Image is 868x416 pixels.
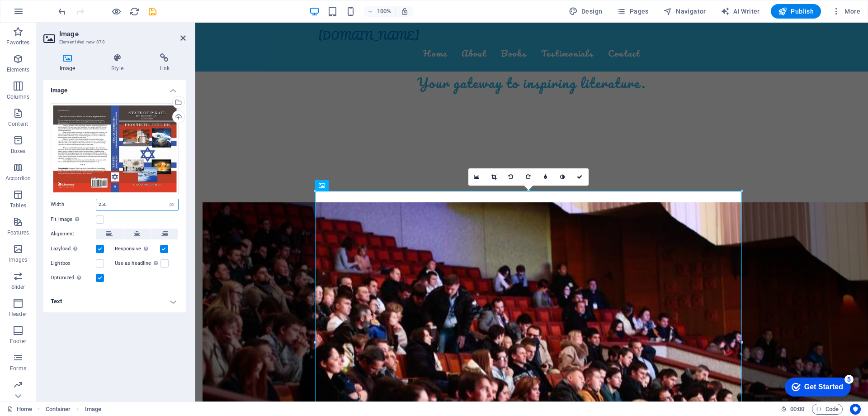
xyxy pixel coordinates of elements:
[781,404,805,415] h6: Session time
[43,53,95,72] h4: Image
[46,404,101,415] nav: breadcrumb
[790,404,804,415] span: 00 00
[27,10,66,18] div: Get Started
[377,6,392,17] h6: 100%
[43,80,186,96] h4: Image
[111,6,122,17] button: Click here to leave preview mode and continue editing
[520,168,537,186] a: Rotate right 90°
[57,6,67,17] button: undo
[7,93,29,100] p: Columns
[565,4,606,19] div: Design (Ctrl+Alt+Y)
[663,7,706,16] span: Navigator
[8,120,28,128] p: Content
[10,338,26,345] p: Footer
[828,4,864,19] button: More
[147,6,158,17] i: Save (Ctrl+S)
[11,148,26,155] p: Boxes
[778,7,814,16] span: Publish
[51,244,96,254] label: Lazyload
[503,168,520,186] a: Rotate left 90°
[569,7,603,16] span: Design
[115,258,160,269] label: Use as headline
[85,404,101,415] span: Click to select. Double-click to edit
[95,53,143,72] h4: Style
[537,168,554,186] a: Blur
[51,202,96,207] label: Width
[9,256,28,263] p: Images
[812,404,843,415] button: Code
[7,5,73,24] div: Get Started 5 items remaining, 0% complete
[401,7,409,15] i: On resize automatically adjust zoom level to fit chosen device.
[7,229,29,236] p: Features
[51,229,96,239] label: Alignment
[721,7,760,16] span: AI Writer
[613,4,652,19] button: Pages
[143,53,186,72] h4: Link
[468,168,486,186] a: Select files from the file manager, stock photos, or upload file(s)
[57,6,67,17] i: Undo: Change image width (Ctrl+Z)
[363,6,396,17] button: 100%
[43,291,186,312] h4: Text
[797,406,798,412] span: :
[59,30,186,38] h2: Image
[51,103,179,195] div: israel-min-0K_QwvlwQDWfInd2L3VQKA.jpg
[617,7,648,16] span: Pages
[46,404,71,415] span: Click to select. Double-click to edit
[10,365,26,372] p: Forms
[486,168,503,186] a: Crop mode
[771,4,821,19] button: Publish
[129,6,140,17] i: Reload page
[850,404,861,415] button: Usercentrics
[7,404,32,415] a: Click to cancel selection. Double-click to open Pages
[7,66,30,73] p: Elements
[115,244,160,254] label: Responsive
[51,214,96,225] label: Fit image
[10,202,26,209] p: Tables
[129,6,140,17] button: reload
[6,39,29,46] p: Favorites
[832,7,860,16] span: More
[660,4,710,19] button: Navigator
[571,168,589,186] a: Confirm ( Ctrl ⏎ )
[51,273,96,283] label: Optimized
[565,4,606,19] button: Design
[554,168,571,186] a: Greyscale
[717,4,764,19] button: AI Writer
[51,258,96,269] label: Lightbox
[147,6,158,17] button: save
[67,2,76,11] div: 5
[9,311,27,318] p: Header
[816,404,839,415] span: Code
[59,38,168,46] h3: Element #ed-new-878
[5,175,31,182] p: Accordion
[11,283,25,291] p: Slider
